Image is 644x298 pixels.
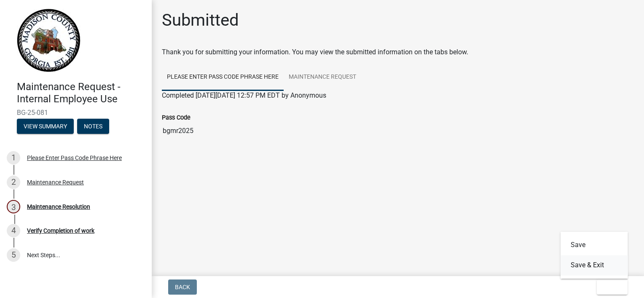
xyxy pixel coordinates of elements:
span: Exit [604,284,616,290]
a: Maintenance Request [284,64,361,91]
div: Thank you for submitting your information. You may view the submitted information on the tabs below. [162,47,634,57]
div: 4 [7,224,20,237]
div: 5 [7,248,20,262]
img: Madison County, Georgia [17,9,80,72]
div: Please Enter Pass Code Phrase Here [27,155,122,161]
span: BG-25-081 [17,109,135,117]
h1: Submitted [162,10,239,30]
button: Save & Exit [561,255,628,275]
wm-modal-confirm: Summary [17,123,74,130]
wm-modal-confirm: Notes [77,123,109,130]
button: Exit [597,279,628,295]
button: Notes [77,119,109,134]
div: Exit [561,231,628,279]
button: Save [561,235,628,255]
h4: Maintenance Request - Internal Employee Use [17,81,145,105]
a: Please Enter Pass Code Phrase Here [162,64,284,91]
div: Maintenance Request [27,179,84,185]
div: Maintenance Resolution [27,204,90,210]
span: Completed [DATE][DATE] 12:57 PM EDT by Anonymous [162,91,326,99]
div: 1 [7,151,20,165]
div: 3 [7,200,20,213]
button: View Summary [17,119,74,134]
div: Verify Completion of work [27,228,94,234]
span: Back [175,284,190,290]
div: 2 [7,176,20,189]
label: Pass Code [162,115,191,121]
button: Back [168,279,197,295]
